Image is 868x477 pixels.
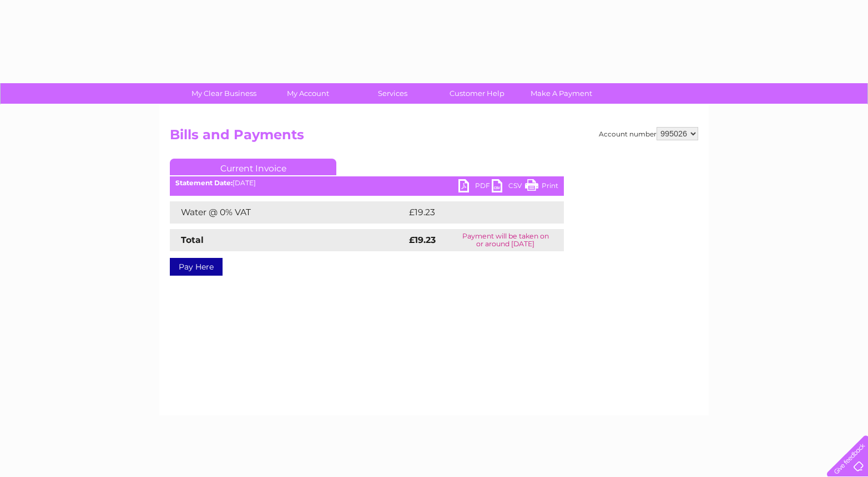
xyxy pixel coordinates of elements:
[458,179,492,195] a: PDF
[175,179,233,187] b: Statement Date:
[409,235,436,245] strong: £19.23
[181,235,204,245] strong: Total
[516,83,607,104] a: Make A Payment
[170,258,223,276] a: Pay Here
[406,201,541,224] td: £19.23
[170,201,406,224] td: Water @ 0% VAT
[170,179,564,187] div: [DATE]
[178,83,270,104] a: My Clear Business
[525,179,558,195] a: Print
[170,127,698,148] h2: Bills and Payments
[447,229,564,251] td: Payment will be taken on or around [DATE]
[347,83,438,104] a: Services
[599,127,698,140] div: Account number
[263,83,354,104] a: My Account
[431,83,523,104] a: Customer Help
[492,179,525,195] a: CSV
[170,159,336,175] a: Current Invoice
